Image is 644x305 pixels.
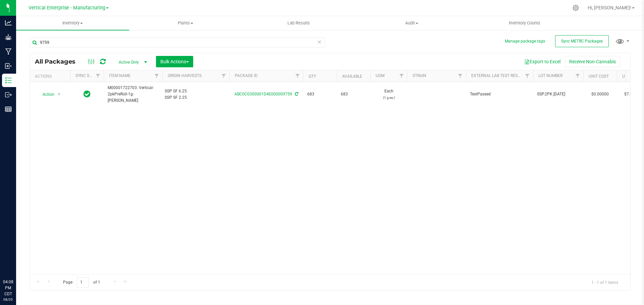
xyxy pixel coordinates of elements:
a: Filter [572,70,583,82]
span: Hi, [PERSON_NAME]! [588,5,631,10]
button: Export to Excel [520,56,565,67]
span: SSP.2PK.[DATE] [537,91,579,97]
span: select [55,90,63,99]
span: 683 [341,91,366,97]
span: In Sync [84,89,91,99]
a: Filter [93,70,104,82]
span: Bulk Actions [160,59,189,64]
td: $0.00000 [583,82,617,107]
span: Page of 1 [57,277,106,288]
a: Plants [129,16,242,30]
inline-svg: Reports [5,106,12,112]
a: Audit [355,16,468,30]
span: All Packages [35,58,82,65]
inline-svg: Manufacturing [5,48,12,55]
a: Filter [292,70,303,82]
p: (1 g ea.) [374,94,403,101]
span: Each [374,88,403,101]
button: Manage package tags [505,39,545,44]
a: Unit Cost [589,74,609,79]
a: Package ID [235,73,258,78]
a: UOM [376,73,384,78]
a: Origin Harvests [168,73,202,78]
a: Unit Price [622,74,643,79]
a: Qty [309,74,316,79]
a: Inventory Counts [468,16,581,30]
inline-svg: Analytics [5,19,12,26]
span: Sync METRC Packages [561,39,603,44]
a: Available [342,74,362,79]
div: SSP SF 2.25 [165,94,227,101]
a: Filter [218,70,229,82]
a: Sync Status [75,73,101,78]
button: Sync METRC Packages [555,35,609,47]
iframe: Resource center [7,251,27,272]
a: Item Name [109,73,130,78]
button: Receive Non-Cannabis [565,56,620,67]
button: Bulk Actions [156,56,193,67]
div: Actions [35,74,67,79]
div: SSP SF 6.25 [165,88,227,94]
a: Filter [522,70,533,82]
p: 08/25 [3,297,13,302]
span: Plants [129,20,242,26]
span: Sync from Compliance System [294,92,298,96]
p: 04:08 PM CDT [3,279,13,297]
a: External Lab Test Result [471,73,524,78]
a: Filter [151,70,162,82]
iframe: Resource center unread badge [20,250,28,258]
a: Strain [413,73,426,78]
span: Inventory Counts [500,20,549,26]
inline-svg: Inventory [5,77,12,84]
span: Inventory [16,20,129,26]
a: Filter [455,70,466,82]
inline-svg: Inbound [5,63,12,69]
span: 683 [307,91,333,97]
div: Manage settings [572,5,580,11]
a: ABC0C0300001D4E000009759 [234,92,292,96]
inline-svg: Outbound [5,91,12,98]
inline-svg: Grow [5,34,12,41]
span: M00001722703: Vertical-2pkPreRoll-1g-[PERSON_NAME] [108,85,158,104]
span: Action [37,90,55,99]
span: TestPassed [470,91,529,97]
span: Vertical Enterprise - Manufacturing [29,5,105,11]
a: Inventory [16,16,129,30]
span: 1 - 1 of 1 items [586,277,624,287]
a: Lot Number [538,73,562,78]
input: Search Package ID, Item Name, SKU, Lot or Part Number... [30,37,325,48]
a: Lab Results [242,16,355,30]
span: Clear [317,37,322,46]
span: Lab Results [278,20,319,26]
input: 1 [77,277,89,288]
a: Filter [396,70,407,82]
span: Audit [356,20,468,26]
